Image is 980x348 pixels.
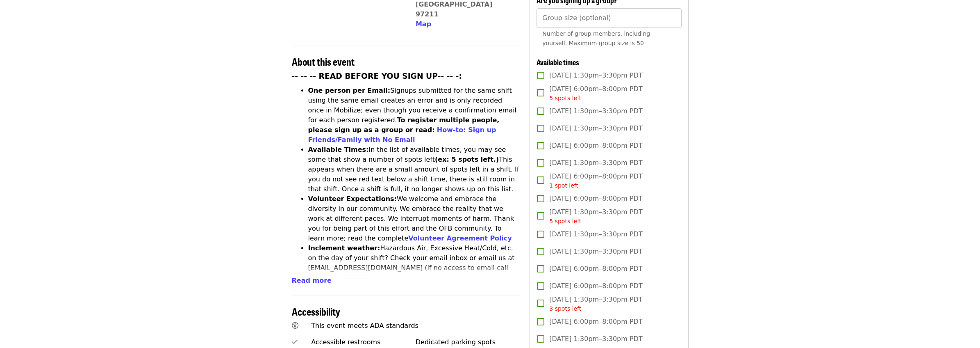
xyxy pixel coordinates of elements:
li: We welcome and embrace the diversity in our community. We embrace the reality that we work at dif... [308,194,520,243]
span: Available times [537,57,579,67]
span: 3 spots left [549,305,581,312]
span: [DATE] 6:00pm–8:00pm PDT [549,194,642,204]
span: Map [416,20,431,28]
i: check icon [292,338,298,346]
span: Number of group members, including yourself. Maximum group size is 50 [542,30,650,46]
span: [DATE] 6:00pm–8:00pm PDT [549,281,642,291]
span: [DATE] 1:30pm–3:30pm PDT [549,247,642,256]
span: [DATE] 1:30pm–3:30pm PDT [549,106,642,116]
strong: Inclement weather: [308,244,380,252]
strong: To register multiple people, please sign up as a group or read: [308,116,500,134]
span: 1 spot left [549,182,578,189]
span: [DATE] 6:00pm–8:00pm PDT [549,172,642,190]
button: Map [416,19,431,29]
i: universal-access icon [292,322,298,330]
li: Signups submitted for the same shift using the same email creates an error and is only recorded o... [308,86,520,145]
span: [DATE] 1:30pm–3:30pm PDT [549,124,642,133]
div: Accessible restrooms [311,337,416,347]
span: Read more [292,277,332,284]
span: [DATE] 1:30pm–3:30pm PDT [549,295,642,313]
button: Read more [292,276,332,286]
strong: (ex: 5 spots left.) [435,156,499,163]
strong: Available Times: [308,146,369,153]
span: Accessibility [292,304,340,318]
span: [DATE] 1:30pm–3:30pm PDT [549,229,642,239]
strong: -- -- -- READ BEFORE YOU SIGN UP-- -- -: [292,72,462,80]
span: [DATE] 1:30pm–3:30pm PDT [549,207,642,226]
span: 5 spots left [549,95,581,101]
span: [DATE] 1:30pm–3:30pm PDT [549,158,642,168]
span: [DATE] 1:30pm–3:30pm PDT [549,71,642,80]
span: [DATE] 6:00pm–8:00pm PDT [549,84,642,103]
span: [DATE] 6:00pm–8:00pm PDT [549,264,642,274]
strong: Volunteer Expectations: [308,195,397,203]
li: Hazardous Air, Excessive Heat/Cold, etc. on the day of your shift? Check your email inbox or emai... [308,243,520,293]
strong: One person per Email: [308,87,391,94]
div: Dedicated parking spots [416,337,520,347]
a: How-to: Sign up Friends/Family with No Email [308,126,496,144]
li: In the list of available times, you may see some that show a number of spots left This appears wh... [308,145,520,194]
span: [DATE] 6:00pm–8:00pm PDT [549,317,642,327]
span: This event meets ADA standards [311,322,418,330]
a: Volunteer Agreement Policy [408,234,512,242]
input: [object Object] [537,8,681,28]
span: [DATE] 6:00pm–8:00pm PDT [549,141,642,151]
span: 5 spots left [549,218,581,224]
span: [DATE] 1:30pm–3:30pm PDT [549,334,642,344]
span: About this event [292,54,355,69]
